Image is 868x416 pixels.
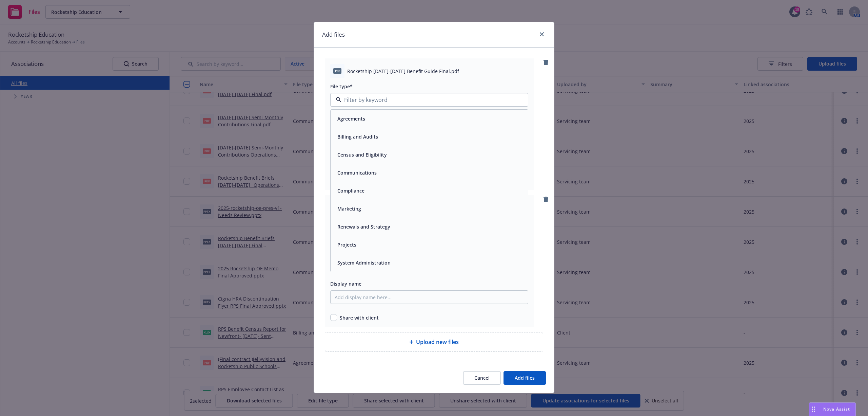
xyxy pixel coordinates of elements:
span: pdf [333,68,341,73]
h1: Add files [322,30,345,39]
button: Agreements [337,115,365,122]
span: Add files [515,375,535,381]
button: Census and Eligibility [337,151,387,158]
button: System Administration [337,259,391,266]
span: Cancel [474,375,490,381]
button: Projects [337,241,356,248]
button: Nova Assist [809,402,856,416]
button: Billing and Audits [337,133,378,140]
a: remove [542,195,550,203]
a: close [538,30,546,38]
button: Cancel [463,371,501,385]
span: Share with client [340,314,379,321]
span: Rocketship [DATE]-[DATE] Benefit Guide Final.pdf [347,68,459,75]
input: Filter by keyword [341,96,514,104]
span: Nova Assist [823,406,850,412]
button: Renewals and Strategy [337,223,390,230]
button: Communications [337,169,377,176]
a: remove [542,58,550,67]
span: Display name [330,281,361,287]
button: Compliance [337,187,364,194]
div: Upload new files [325,332,543,352]
span: Upload new files [416,338,459,346]
button: Add files [504,371,546,385]
div: Drag to move [809,403,818,416]
button: Marketing [337,205,361,212]
span: File type* [330,83,353,90]
input: Add display name here... [330,290,528,304]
